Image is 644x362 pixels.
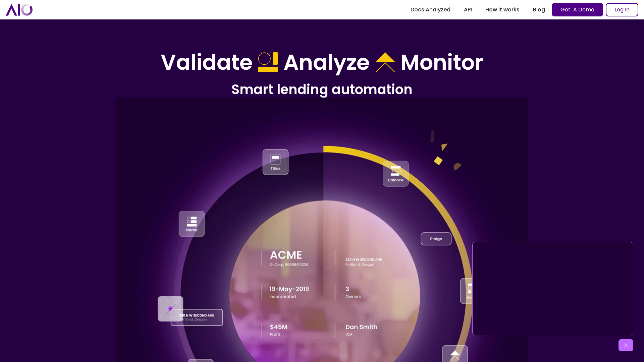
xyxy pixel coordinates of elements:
a: Docs Analyzed [404,4,457,16]
a: Blog [526,4,552,16]
a: How it works [479,4,526,16]
a: Get A Demo [552,3,603,16]
h2: Smart lending automation [131,81,513,98]
h1: Validate [161,50,253,75]
h1: Analyze [283,50,370,75]
a: API [457,4,479,16]
a: home [6,4,33,15]
h1: Monitor [400,50,483,75]
a: Log In [606,3,638,16]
